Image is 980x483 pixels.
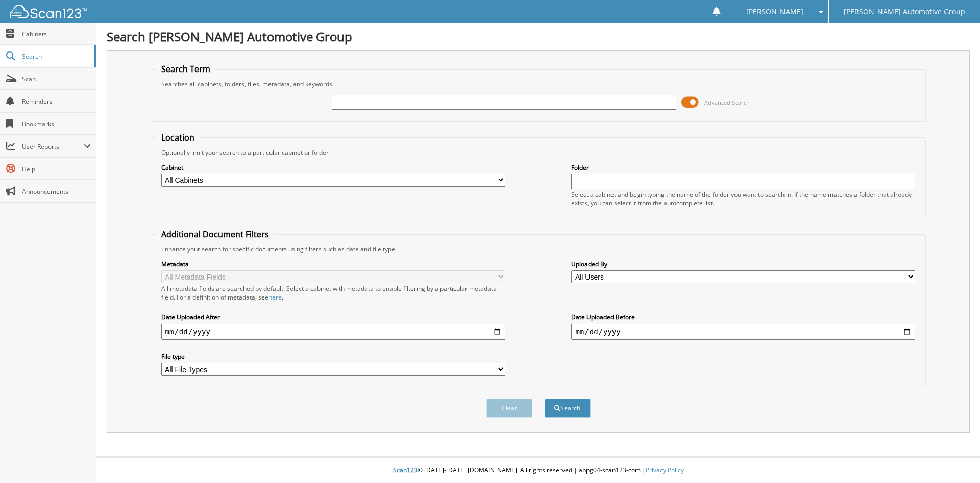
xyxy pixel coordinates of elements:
[22,75,91,83] span: Scan
[161,163,505,172] label: Cabinet
[571,260,915,268] label: Uploaded By
[571,163,915,172] label: Folder
[156,63,215,75] legend: Search Term
[156,245,921,254] div: Enhance your search for specific documents using filters such as date and file type.
[156,228,274,240] legend: Additional Document Filters
[22,165,91,173] span: Help
[161,284,505,302] div: All metadata fields are searched by default. Select a cabinet with metadata to enable filtering b...
[22,97,91,106] span: Reminders
[844,9,965,15] span: [PERSON_NAME] Automotive Group
[161,324,505,340] input: start
[571,190,915,208] div: Select a cabinet and begin typing the name of the folder you want to search in. If the name match...
[22,142,84,151] span: User Reports
[22,187,91,196] span: Announcements
[156,148,921,157] div: Optionally limit your search to a particular cabinet or folder
[704,99,750,106] span: Advanced Search
[10,5,87,18] img: scan123-logo-white.svg
[929,434,980,483] iframe: Chat Widget
[22,52,89,61] span: Search
[22,120,91,128] span: Bookmarks
[107,28,970,45] h1: Search [PERSON_NAME] Automotive Group
[746,9,803,15] span: [PERSON_NAME]
[156,80,921,88] div: Searches all cabinets, folders, files, metadata, and keywords
[96,458,980,483] div: © [DATE]-[DATE] [DOMAIN_NAME]. All rights reserved | appg04-scan123-com |
[161,313,505,321] label: Date Uploaded After
[486,399,532,418] button: Clear
[571,313,915,321] label: Date Uploaded Before
[393,466,418,474] span: Scan123
[22,30,91,38] span: Cabinets
[161,260,505,268] label: Metadata
[161,352,505,361] label: File type
[571,324,915,340] input: end
[156,132,200,143] legend: Location
[268,293,282,302] a: here
[545,399,591,418] button: Search
[646,466,684,474] a: Privacy Policy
